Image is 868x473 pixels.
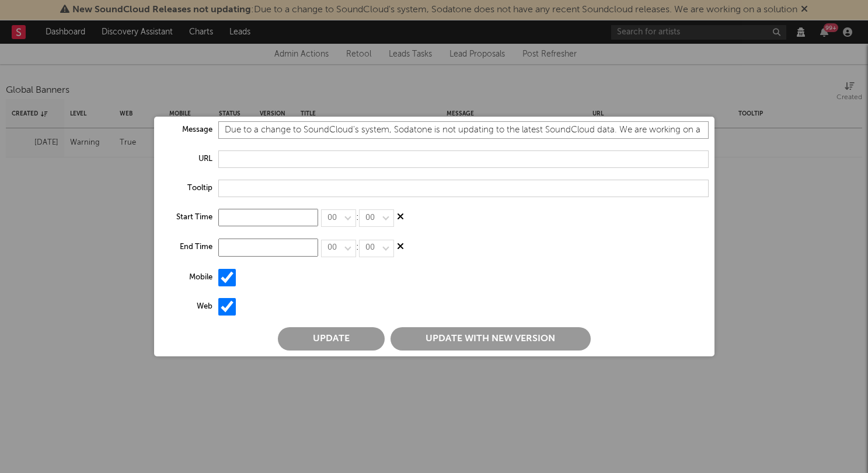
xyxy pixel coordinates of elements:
[160,180,218,209] label: Tooltip
[218,209,709,239] div: :
[160,150,218,180] label: URL
[160,121,218,150] label: Message
[160,269,218,298] label: Mobile
[278,327,385,351] button: Update
[160,239,218,268] label: End Time
[218,239,709,268] div: :
[391,327,591,351] button: Update with new version
[160,298,218,327] label: Web
[160,209,218,239] label: Start Time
